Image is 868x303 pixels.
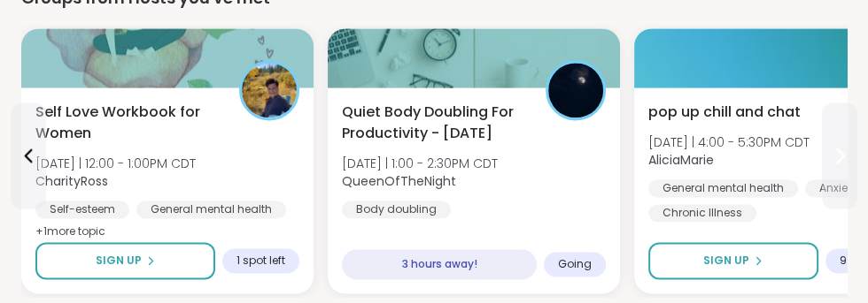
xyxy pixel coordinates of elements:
div: Self-esteem [35,201,129,218]
div: Chronic Illness [648,204,756,222]
span: [DATE] | 4:00 - 5:30PM CDT [648,133,810,151]
button: Sign Up [648,242,818,279]
span: [DATE] | 1:00 - 2:30PM CDT [342,155,498,172]
span: Self Love Workbook for Women [35,102,220,144]
div: Body doubling [342,201,451,218]
span: 1 spot left [236,254,285,268]
span: Going [558,257,592,271]
button: Sign Up [35,242,215,279]
b: AliciaMarie [648,151,714,169]
b: QueenOfTheNight [342,172,456,190]
img: QueenOfTheNight [548,63,603,117]
div: General mental health [648,179,798,197]
b: CharityRoss [35,172,108,190]
span: [DATE] | 12:00 - 1:00PM CDT [35,155,196,172]
div: General mental health [136,201,286,218]
div: 3 hours away! [342,249,537,279]
span: pop up chill and chat [648,102,801,123]
img: CharityRoss [242,63,297,117]
span: Quiet Body Doubling For Productivity - [DATE] [342,102,526,144]
span: Sign Up [96,253,142,269]
span: Sign Up [703,253,749,269]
